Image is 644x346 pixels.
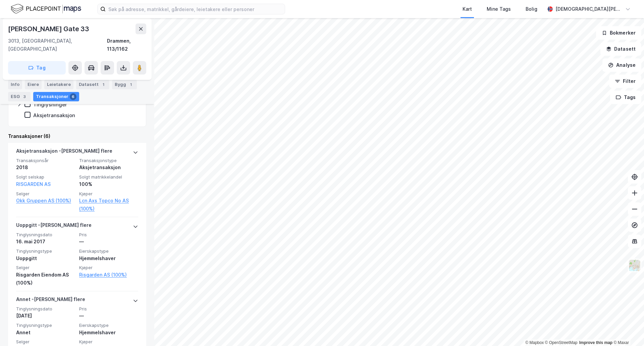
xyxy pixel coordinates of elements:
div: Datasett [76,80,109,89]
a: RISGARDEN AS [16,181,51,187]
img: Z [628,259,641,272]
button: Datasett [600,42,641,56]
div: Annet - [PERSON_NAME] flere [16,295,85,306]
span: Selger [16,191,75,197]
button: Analyse [602,58,641,72]
span: Pris [79,232,138,238]
span: Pris [79,306,138,312]
button: Filter [609,75,641,88]
div: — [79,312,138,320]
span: Kjøper [79,339,138,345]
div: 16. mai 2017 [16,238,75,246]
span: Eierskapstype [79,323,138,328]
div: 1 [127,81,134,88]
span: Solgt selskap [16,174,75,180]
a: OpenStreetMap [545,340,578,345]
div: Hjemmelshaver [79,254,138,262]
div: Drammen, 113/1162 [107,37,146,53]
span: Tinglysningstype [16,323,75,328]
div: [DEMOGRAPHIC_DATA][PERSON_NAME] [555,5,623,13]
button: Tags [610,91,641,104]
span: Kjøper [79,265,138,270]
div: Bolig [526,5,537,13]
div: Tinglysninger [33,101,67,108]
div: Leietakere [44,80,73,89]
div: Kontrollprogram for chat [610,314,644,346]
span: Tinglysningstype [16,248,75,254]
a: Okk Gruppen AS (100%) [16,197,75,205]
div: Hjemmelshaver [79,329,138,337]
div: Info [8,80,22,89]
div: Risgarden Eiendom AS (100%) [16,271,75,287]
div: [DATE] [16,312,75,320]
span: Kjøper [79,191,138,197]
div: [PERSON_NAME] Gate 33 [8,23,91,34]
div: Aksjetransaksjon [79,163,138,171]
div: Annet [16,329,75,337]
span: Tinglysningsdato [16,306,75,312]
input: Søk på adresse, matrikkel, gårdeiere, leietakere eller personer [106,4,285,14]
div: 3013, [GEOGRAPHIC_DATA], [GEOGRAPHIC_DATA] [8,37,107,53]
div: Kart [463,5,472,13]
div: Uoppgitt - [PERSON_NAME] flere [16,221,92,232]
button: Bokmerker [596,26,641,40]
a: Lcn Axs Topco No AS (100%) [79,197,138,213]
div: 1 [100,81,107,88]
div: Transaksjoner (6) [8,132,146,140]
div: 3 [21,93,28,100]
div: Aksjetransaksjon - [PERSON_NAME] flere [16,147,112,158]
span: Transaksjonstype [79,158,138,163]
div: — [79,238,138,246]
div: ESG [8,92,31,101]
div: 6 [70,93,76,100]
span: Eierskapstype [79,248,138,254]
span: Selger [16,265,75,270]
a: Mapbox [525,340,544,345]
span: Solgt matrikkelandel [79,174,138,180]
div: Aksjetransaksjon [33,112,75,118]
div: Uoppgitt [16,254,75,262]
iframe: Chat Widget [610,314,644,346]
a: Improve this map [579,340,612,345]
span: Tinglysningsdato [16,232,75,238]
img: logo.f888ab2527a4732fd821a326f86c7f29.svg [11,3,81,15]
div: Mine Tags [487,5,511,13]
div: 100% [79,180,138,188]
div: 2018 [16,163,75,171]
span: Selger [16,339,75,345]
div: Eiere [25,80,42,89]
div: Bygg [112,80,137,89]
a: Risgarden AS (100%) [79,271,138,279]
div: Transaksjoner [33,92,79,101]
button: Tag [8,61,66,75]
span: Transaksjonsår [16,158,75,163]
